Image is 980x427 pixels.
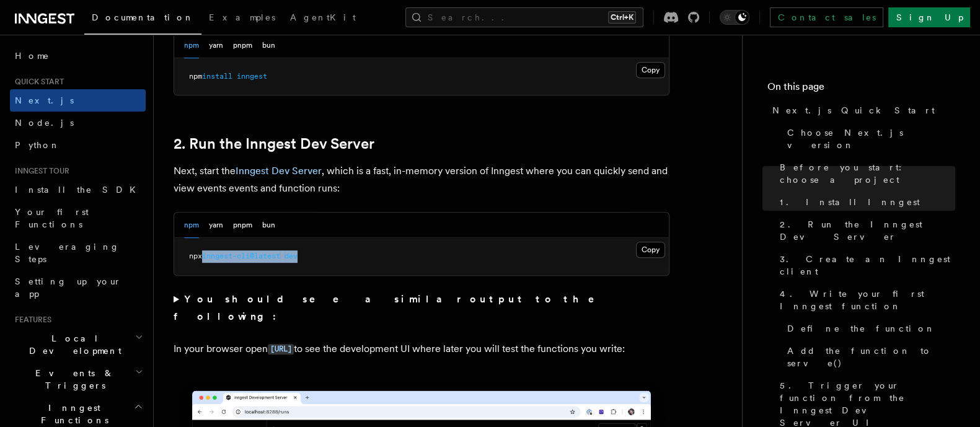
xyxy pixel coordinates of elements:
span: Before you start: choose a project [780,161,955,186]
button: Toggle dark mode [720,10,749,25]
a: Your first Functions [10,201,146,236]
button: bun [262,213,275,238]
span: Quick start [10,77,64,87]
span: Inngest Functions [10,402,134,426]
a: Define the function [782,317,955,340]
button: pnpm [233,33,252,58]
a: Contact sales [770,7,883,27]
button: npm [184,213,199,238]
span: Define the function [787,322,935,335]
span: Install the SDK [15,185,143,195]
span: install [202,72,232,81]
a: Setting up your app [10,270,146,305]
span: Home [15,50,50,62]
button: Local Development [10,327,146,362]
span: 1. Install Inngest [780,196,920,208]
span: Node.js [15,118,74,128]
span: Inngest tour [10,166,69,176]
span: Next.js Quick Start [772,104,935,117]
a: Next.js [10,89,146,112]
span: Local Development [10,332,135,357]
a: Before you start: choose a project [775,156,955,191]
button: Copy [636,62,665,78]
a: Inngest Dev Server [236,165,322,177]
span: Your first Functions [15,207,89,229]
a: Add the function to serve() [782,340,955,374]
a: 3. Create an Inngest client [775,248,955,283]
span: Choose Next.js version [787,126,955,151]
span: inngest-cli@latest [202,252,280,260]
span: Python [15,140,60,150]
span: npx [189,252,202,260]
span: Events & Triggers [10,367,135,392]
button: Events & Triggers [10,362,146,397]
a: Sign Up [888,7,970,27]
p: In your browser open to see the development UI where later you will test the functions you write: [174,340,669,358]
p: Next, start the , which is a fast, in-memory version of Inngest where you can quickly send and vi... [174,162,669,197]
span: Setting up your app [15,276,121,299]
button: yarn [209,33,223,58]
a: 4. Write your first Inngest function [775,283,955,317]
a: Documentation [84,4,201,35]
a: 1. Install Inngest [775,191,955,213]
span: dev [285,252,298,260]
button: bun [262,33,275,58]
span: 3. Create an Inngest client [780,253,955,278]
span: inngest [237,72,267,81]
button: npm [184,33,199,58]
a: Next.js Quick Start [767,99,955,121]
span: AgentKit [290,12,356,22]
a: 2. Run the Inngest Dev Server [775,213,955,248]
span: 2. Run the Inngest Dev Server [780,218,955,243]
kbd: Ctrl+K [608,11,636,24]
a: AgentKit [283,4,363,33]
span: Examples [209,12,275,22]
button: Search...Ctrl+K [405,7,643,27]
span: npm [189,72,202,81]
span: Add the function to serve() [787,345,955,369]
a: Examples [201,4,283,33]
a: Python [10,134,146,156]
button: yarn [209,213,223,238]
button: pnpm [233,213,252,238]
strong: You should see a similar output to the following: [174,293,612,322]
button: Copy [636,242,665,258]
a: Choose Next.js version [782,121,955,156]
span: 4. Write your first Inngest function [780,288,955,312]
a: 2. Run the Inngest Dev Server [174,135,374,152]
span: Next.js [15,95,74,105]
span: Leveraging Steps [15,242,120,264]
a: Home [10,45,146,67]
a: Install the SDK [10,178,146,201]
a: [URL] [268,343,294,354]
span: Features [10,315,51,325]
a: Leveraging Steps [10,236,146,270]
a: Node.js [10,112,146,134]
summary: You should see a similar output to the following: [174,291,669,325]
h4: On this page [767,79,955,99]
code: [URL] [268,344,294,354]
span: Documentation [92,12,194,22]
